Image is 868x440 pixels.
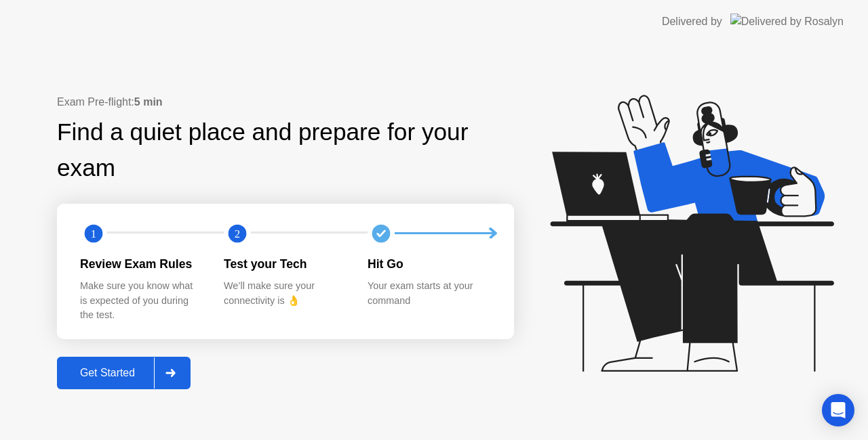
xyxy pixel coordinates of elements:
[80,279,202,323] div: Make sure you know what is expected of you during the test.
[730,14,844,29] img: Delivered by Rosalyn
[57,357,191,389] button: Get Started
[368,255,490,273] div: Hit Go
[224,279,346,308] div: We’ll make sure your connectivity is 👌
[134,96,163,108] b: 5 min
[57,94,514,110] div: Exam Pre-flight:
[61,367,154,379] div: Get Started
[57,114,514,186] div: Find a quiet place and prepare for your exam
[80,255,202,273] div: Review Exam Rules
[224,255,346,273] div: Test your Tech
[91,227,96,240] text: 1
[822,394,854,426] div: Open Intercom Messenger
[368,279,490,308] div: Your exam starts at your command
[235,227,240,240] text: 2
[662,14,722,30] div: Delivered by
